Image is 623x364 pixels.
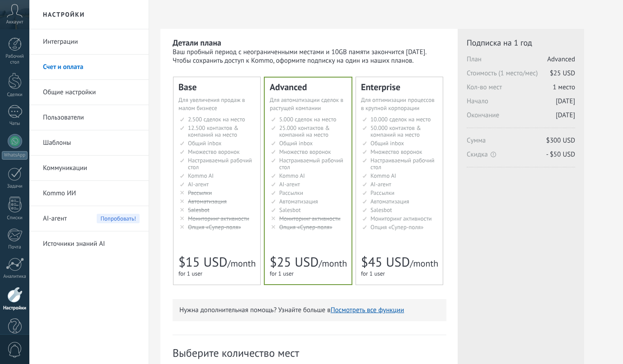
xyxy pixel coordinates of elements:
span: Скидка [467,150,575,159]
div: Base [178,83,255,92]
a: Интеграции [43,29,140,55]
span: Общий inbox [370,139,404,147]
span: [DATE] [556,97,575,106]
span: Для оптимизации процессов в крупной корпорации [361,96,435,112]
div: Enterprise [361,83,438,92]
span: AI-агент [279,180,300,188]
span: Опция «Супер-поля» [279,223,332,231]
span: Для увеличения продаж в малом бизнесе [178,96,245,112]
a: Шаблоны [43,130,140,156]
div: Аналитика [2,274,28,280]
div: Ваш пробный период с неограниченными местами и 10GB памяти закончится [DATE]. Чтобы сохранить дос... [173,48,446,65]
div: Advanced [270,83,347,92]
span: Настраиваемый рабочий стол [188,157,252,171]
span: Рассылки [370,189,394,197]
span: Salesbot [188,206,210,214]
span: Общий inbox [279,139,313,147]
span: [DATE] [556,111,575,120]
span: Выберите количество мест [173,346,446,360]
span: AI-агент [188,180,209,188]
span: Аккаунт [6,19,23,25]
span: Подписка на 1 год [467,37,575,48]
span: Kommo AI [370,172,396,180]
span: Рассылки [279,189,303,197]
span: Множество воронок [370,148,422,156]
span: Рассылки [188,189,212,197]
span: Для автоматизации сделок в растущей компании [270,96,343,112]
div: Почта [2,244,28,250]
a: Источники знаний AI [43,231,140,257]
li: Коммуникации [29,156,149,181]
span: 1 место [553,83,575,92]
span: Множество воронок [188,148,240,156]
li: Пользователи [29,105,149,130]
div: Рабочий стол [2,54,28,65]
span: Мониторинг активности [370,215,432,222]
b: Детали плана [173,37,221,48]
li: Источники знаний AI [29,231,149,256]
div: Задачи [2,184,28,189]
span: Kommo AI [279,172,305,180]
span: /month [410,258,438,269]
span: $300 USD [546,136,575,145]
span: $25 USD [550,69,575,78]
span: Общий inbox [188,139,221,147]
span: 10.000 сделок на место [370,115,431,123]
span: Множество воронок [279,148,331,156]
span: Настраиваемый рабочий стол [370,157,435,171]
a: Общие настройки [43,80,140,105]
span: - $50 USD [546,150,575,159]
span: /month [319,258,347,269]
a: Kommo ИИ [43,181,140,206]
span: for 1 user [178,270,202,277]
span: План [467,55,575,69]
span: Кол-во мест [467,83,575,97]
span: $45 USD [361,253,410,271]
span: Advanced [547,55,575,64]
span: Опция «Супер-поля» [188,223,241,231]
span: for 1 user [270,270,294,277]
div: Сделки [2,92,28,98]
span: 25.000 контактов & компаний на место [279,124,330,138]
a: Пользователи [43,105,140,130]
span: /month [227,258,256,269]
div: Настройки [2,305,28,311]
p: Нужна дополнительная помощь? Узнайте больше в [179,306,440,314]
a: AI-агент Попробовать! [43,206,140,231]
div: Списки [2,215,28,221]
span: Попробовать! [97,214,140,223]
span: for 1 user [361,270,385,277]
span: Окончание [467,111,575,125]
div: WhatsApp [2,151,28,160]
span: AI-агент [43,206,67,231]
span: Опция «Супер-поля» [370,223,423,231]
li: Интеграции [29,29,149,55]
span: Сумма [467,136,575,150]
span: $25 USD [270,253,319,271]
span: Автоматизация [370,198,409,205]
span: 5.000 сделок на место [279,115,336,123]
li: Kommo ИИ [29,181,149,206]
span: Мониторинг активности [188,215,249,222]
span: 50.000 контактов & компаний на место [370,124,421,138]
li: Общие настройки [29,80,149,105]
li: AI-агент [29,206,149,231]
span: $15 USD [178,253,227,271]
a: Коммуникации [43,156,140,181]
span: Автоматизация [188,198,227,205]
button: Посмотреть все функции [331,306,404,314]
span: 2.500 сделок на место [188,115,245,123]
li: Шаблоны [29,130,149,156]
li: Счет и оплата [29,55,149,80]
span: Начало [467,97,575,111]
div: Чаты [2,121,28,127]
span: Salesbot [370,206,392,214]
span: AI-агент [370,180,391,188]
span: Стоимость (1 место/мес) [467,69,575,83]
span: 12.500 контактов & компаний на место [188,124,239,138]
span: Kommo AI [188,172,214,180]
a: Счет и оплата [43,55,140,80]
span: Salesbot [279,206,301,214]
span: Мониторинг активности [279,215,341,222]
span: Автоматизация [279,198,318,205]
